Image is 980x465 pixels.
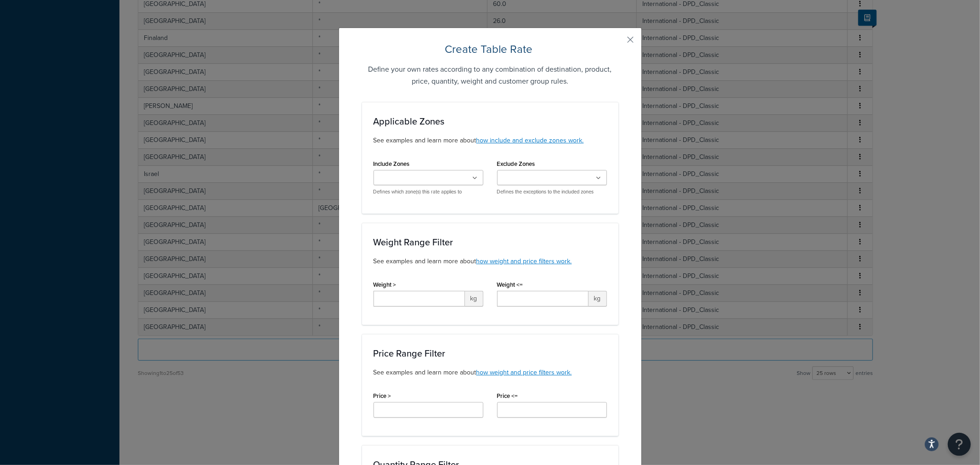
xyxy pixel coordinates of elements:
[374,237,607,247] h3: Weight Range Filter
[374,256,607,267] p: See examples and learn more about
[374,348,607,358] h3: Price Range Filter
[374,116,607,126] h3: Applicable Zones
[476,368,572,377] a: how weight and price filters work.
[374,188,483,195] p: Defines which zone(s) this rate applies to
[497,392,518,399] label: Price <=
[497,160,535,167] label: Exclude Zones
[374,368,607,378] p: See examples and learn more about
[362,63,618,87] h5: Define your own rates according to any combination of destination, product, price, quantity, weig...
[374,136,607,146] p: See examples and learn more about
[476,136,584,145] a: how include and exclude zones work.
[362,42,618,57] h2: Create Table Rate
[497,188,607,195] p: Defines the exceptions to the included zones
[476,256,572,266] a: how weight and price filters work.
[374,281,397,288] label: Weight >
[374,160,410,167] label: Include Zones
[374,392,391,399] label: Price >
[465,291,483,306] span: kg
[497,281,523,288] label: Weight <=
[589,291,607,306] span: kg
